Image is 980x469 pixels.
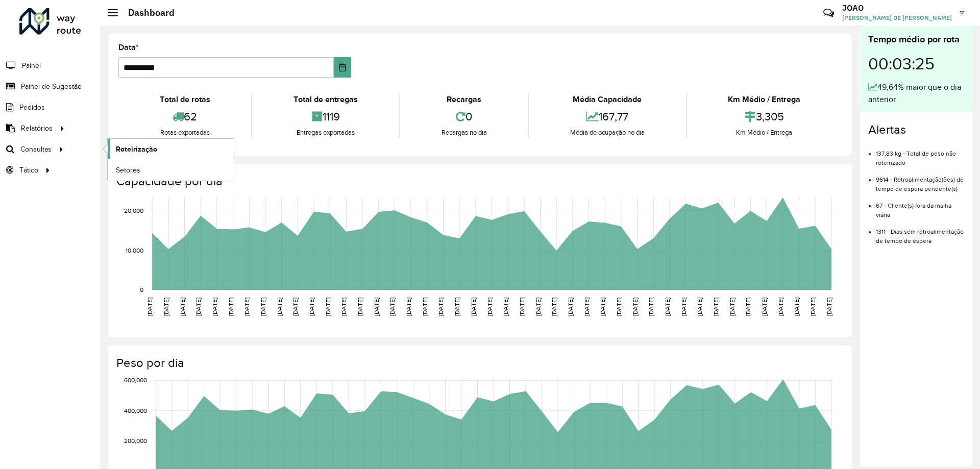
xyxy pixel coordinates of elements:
[340,298,347,316] text: [DATE]
[842,3,952,13] h3: JOAO
[116,144,157,155] span: Roteirização
[116,174,842,189] h4: Capacidade por dia
[793,298,800,316] text: [DATE]
[121,93,249,106] div: Total de rotas
[567,298,574,316] text: [DATE]
[403,106,525,128] div: 0
[437,298,444,316] text: [DATE]
[389,298,396,316] text: [DATE]
[470,298,477,316] text: [DATE]
[308,298,315,316] text: [DATE]
[121,106,249,128] div: 62
[228,298,234,316] text: [DATE]
[116,165,140,176] span: Setores
[551,298,557,316] text: [DATE]
[260,298,266,316] text: [DATE]
[20,144,52,155] span: Consultas
[761,298,768,316] text: [DATE]
[403,93,525,106] div: Recargas
[818,2,840,24] a: Contato Rápido
[121,128,249,138] div: Rotas exportadas
[868,46,964,81] div: 00:03:25
[124,407,147,414] text: 400,000
[255,106,396,128] div: 1119
[108,139,233,159] a: Roteirização
[179,298,186,316] text: [DATE]
[163,298,169,316] text: [DATE]
[810,298,816,316] text: [DATE]
[22,60,41,71] span: Painel
[664,298,671,316] text: [DATE]
[255,93,396,106] div: Total de entregas
[118,7,175,18] h2: Dashboard
[616,298,622,316] text: [DATE]
[21,81,82,92] span: Painel de Sugestão
[405,298,412,316] text: [DATE]
[583,298,590,316] text: [DATE]
[876,141,964,167] li: 137,83 kg - Total de peso não roteirizado
[868,122,964,137] h4: Alertas
[690,93,839,106] div: Km Médio / Entrega
[519,298,525,316] text: [DATE]
[124,208,143,214] text: 20,000
[403,128,525,138] div: Recargas no dia
[116,356,842,371] h4: Peso por dia
[422,298,428,316] text: [DATE]
[211,298,218,316] text: [DATE]
[531,128,683,138] div: Média de ocupação no dia
[876,167,964,193] li: 9614 - Retroalimentação(ões) de tempo de espera pendente(s)
[531,93,683,106] div: Média Capacidade
[696,298,703,316] text: [DATE]
[868,81,964,106] div: 49,64% maior que o dia anterior
[357,298,363,316] text: [DATE]
[690,128,839,138] div: Km Médio / Entrega
[21,123,53,134] span: Relatórios
[632,298,639,316] text: [DATE]
[255,128,396,138] div: Entregas exportadas
[648,298,654,316] text: [DATE]
[826,298,832,316] text: [DATE]
[535,298,542,316] text: [DATE]
[146,298,153,316] text: [DATE]
[599,298,606,316] text: [DATE]
[19,102,45,113] span: Pedidos
[126,247,143,254] text: 10,000
[334,57,352,78] button: Choose Date
[454,298,460,316] text: [DATE]
[140,286,143,293] text: 0
[745,298,751,316] text: [DATE]
[325,298,331,316] text: [DATE]
[876,219,964,245] li: 1311 - Dias sem retroalimentação de tempo de espera
[876,193,964,219] li: 67 - Cliente(s) fora da malha viária
[243,298,250,316] text: [DATE]
[292,298,299,316] text: [DATE]
[502,298,509,316] text: [DATE]
[729,298,736,316] text: [DATE]
[777,298,784,316] text: [DATE]
[195,298,202,316] text: [DATE]
[19,165,38,176] span: Tático
[118,41,139,54] label: Data
[690,106,839,128] div: 3,305
[680,298,687,316] text: [DATE]
[842,13,952,22] span: [PERSON_NAME] DE [PERSON_NAME]
[868,33,964,46] div: Tempo médio por rota
[713,298,719,316] text: [DATE]
[124,438,147,445] text: 200,000
[124,377,147,383] text: 600,000
[108,160,233,180] a: Setores
[276,298,283,316] text: [DATE]
[373,298,380,316] text: [DATE]
[486,298,493,316] text: [DATE]
[531,106,683,128] div: 167,77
